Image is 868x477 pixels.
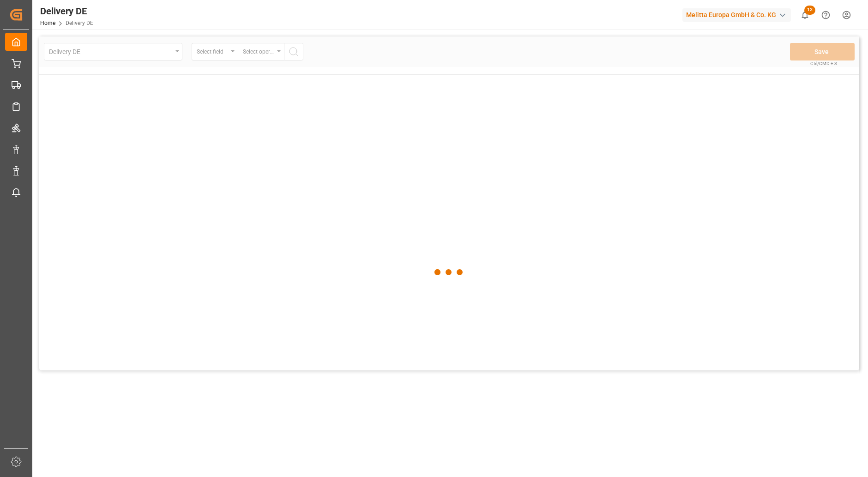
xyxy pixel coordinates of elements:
[40,4,93,18] div: Delivery DE
[815,5,836,25] button: Help Center
[795,5,815,25] button: show 12 new notifications
[682,8,791,22] div: Melitta Europa GmbH & Co. KG
[804,6,815,15] span: 12
[40,20,55,26] a: Home
[682,6,795,24] button: Melitta Europa GmbH & Co. KG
